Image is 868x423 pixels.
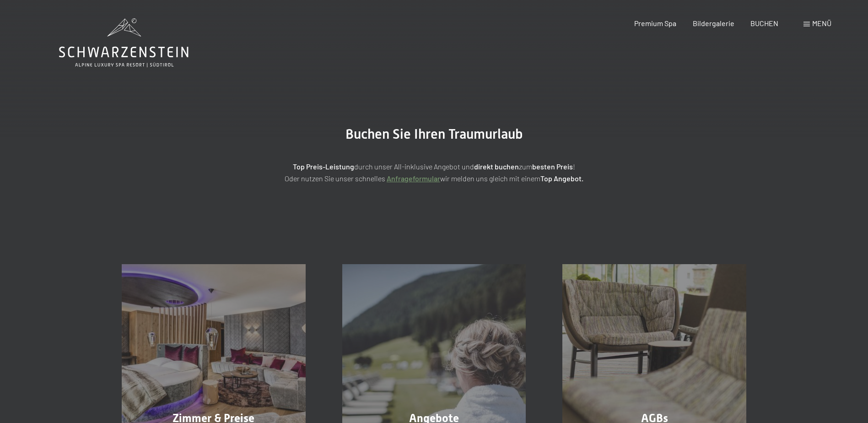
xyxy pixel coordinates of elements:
[293,162,354,171] strong: Top Preis-Leistung
[693,19,734,27] a: Bildergalerie
[812,19,831,27] span: Menü
[345,126,523,142] span: Buchen Sie Ihren Traumurlaub
[474,162,519,171] strong: direkt buchen
[205,161,663,184] p: durch unser All-inklusive Angebot und zum ! Oder nutzen Sie unser schnelles wir melden uns gleich...
[532,162,573,171] strong: besten Preis
[387,174,440,183] a: Anfrageformular
[634,19,676,27] a: Premium Spa
[750,19,778,27] a: BUCHEN
[540,174,583,183] strong: Top Angebot.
